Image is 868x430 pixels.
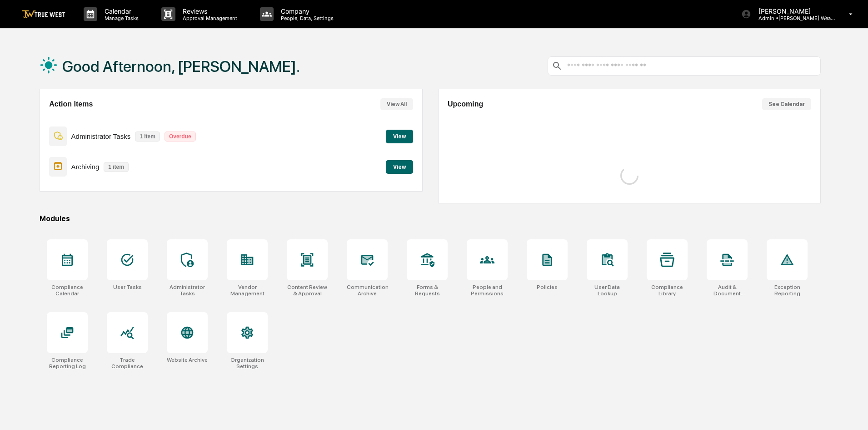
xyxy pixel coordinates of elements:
div: Compliance Library [647,284,688,297]
h2: Action Items [49,100,93,108]
div: Website Archive [167,357,208,363]
img: logo [22,10,65,19]
div: User Tasks [113,284,142,290]
p: Company [274,7,338,15]
div: Trade Compliance [107,357,148,369]
button: View All [380,98,413,110]
a: View [386,132,413,140]
p: Calendar [97,7,143,15]
div: Forms & Requests [407,284,448,297]
h2: Upcoming [448,100,483,108]
div: People and Permissions [467,284,508,297]
p: Reviews [175,7,242,15]
p: Archiving [71,163,100,171]
div: Vendor Management [227,284,268,297]
button: See Calendar [762,98,811,110]
a: View [386,162,413,171]
div: Policies [537,284,558,290]
div: Compliance Calendar [47,284,88,297]
p: 1 item [104,162,129,172]
div: Communications Archive [347,284,388,297]
div: Audit & Document Logs [707,284,748,297]
h1: Good Afternoon, [PERSON_NAME]. [62,57,300,76]
p: 1 item [135,132,160,142]
button: View [386,160,413,174]
p: People, Data, Settings [274,15,338,21]
div: Organization Settings [227,357,268,369]
div: Exception Reporting [767,284,808,297]
p: Approval Management [175,15,242,21]
div: Administrator Tasks [167,284,208,297]
div: Modules [40,214,821,223]
p: Overdue [165,132,196,142]
div: Compliance Reporting Log [47,357,88,369]
p: [PERSON_NAME] [751,7,836,15]
button: View [386,130,413,143]
div: User Data Lookup [587,284,628,297]
p: Admin • [PERSON_NAME] Wealth Management [751,15,836,21]
div: Content Review & Approval [287,284,328,297]
p: Manage Tasks [97,15,143,21]
p: Administrator Tasks [71,132,131,140]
